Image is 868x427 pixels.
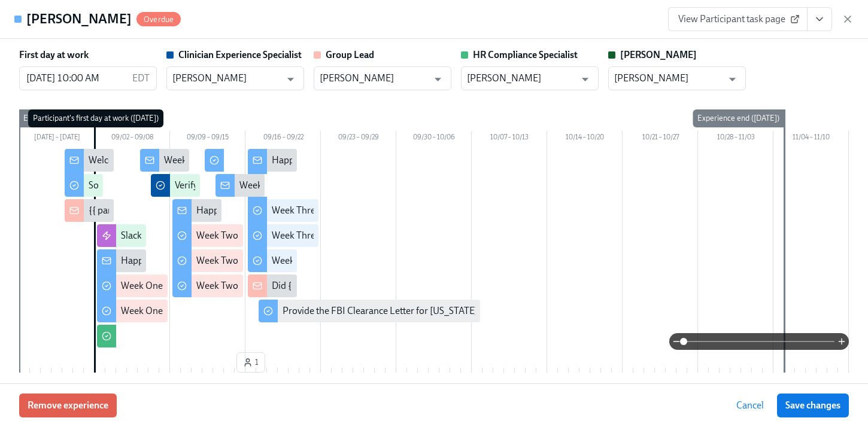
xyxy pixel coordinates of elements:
div: Verify Elation for {{ participant.fullName }} [175,179,347,192]
div: Week One: Welcome To Charlie Health Tasks! (~3 hours to complete) [121,279,398,292]
button: Save changes [777,394,849,417]
div: Week Three: Final Onboarding Tasks (~1.5 hours to complete) [272,254,521,267]
div: {{ participant.fullName }} has started onboarding [89,204,289,217]
div: Week Two Onboarding Recap! [239,179,363,192]
button: Open [723,70,742,89]
span: Save changes [785,399,840,411]
h4: [PERSON_NAME] [26,10,132,28]
div: 10/21 – 10/27 [623,131,698,147]
div: Provide the FBI Clearance Letter for [US_STATE] [283,304,478,318]
div: 09/16 – 09/22 [245,131,321,147]
span: 1 [243,356,259,368]
div: 10/14 – 10/20 [547,131,623,147]
div: Did {{ participant.fullName }} Schedule A Meet & Greet? [272,279,498,292]
span: Cancel [736,399,764,411]
button: View task page [807,7,832,31]
span: View Participant task page [678,13,797,25]
label: First day at work [19,48,89,62]
button: Open [281,70,300,89]
div: Experience end ([DATE]) [693,109,784,127]
strong: HR Compliance Specialist [473,49,578,60]
div: Week Two: Core Processes (~1.25 hours to complete) [196,254,410,267]
div: 09/02 – 09/08 [95,131,170,147]
div: Week One: Essential Compliance Tasks (~6.5 hours to complete) [121,304,381,318]
span: Remove experience [28,399,108,411]
div: Happy Final Week of Onboarding! [272,154,411,167]
div: Week Three: Ethics, Conduct, & Legal Responsibilities (~5 hours to complete) [272,229,584,242]
button: 1 [236,352,265,373]
strong: Group Lead [326,49,374,60]
button: Cancel [728,394,772,417]
div: Happy Week Two! [196,204,270,217]
div: Week Two: Get To Know Your Role (~4 hours to complete) [196,229,429,242]
div: Slack Invites [121,229,171,242]
div: Week Three: Cultural Competence & Special Populations (~3 hours to complete) [272,204,595,217]
div: 09/23 – 09/29 [321,131,396,147]
span: Overdue [136,15,181,24]
div: Participant's first day at work ([DATE]) [28,109,163,127]
div: 10/07 – 10/13 [472,131,547,147]
strong: [PERSON_NAME] [620,49,697,60]
button: Remove experience [19,394,117,417]
strong: Clinician Experience Specialist [178,49,302,60]
a: View Participant task page [668,7,808,31]
button: Open [429,70,447,89]
div: Welcome To The Charlie Health Team! [89,154,244,167]
div: Week One Onboarding Recap! [164,154,288,167]
div: 09/09 – 09/15 [170,131,245,147]
p: EDT [132,72,150,85]
div: 09/30 – 10/06 [396,131,472,147]
div: Week Two: Compliance Crisis Response (~1.5 hours to complete) [196,279,458,292]
div: 11/04 – 11/10 [773,131,849,147]
div: Happy First Day! [121,254,189,267]
div: 10/28 – 11/03 [698,131,773,147]
button: Open [576,70,594,89]
div: [DATE] – [DATE] [19,131,95,147]
div: Software Set-Up [89,179,154,192]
